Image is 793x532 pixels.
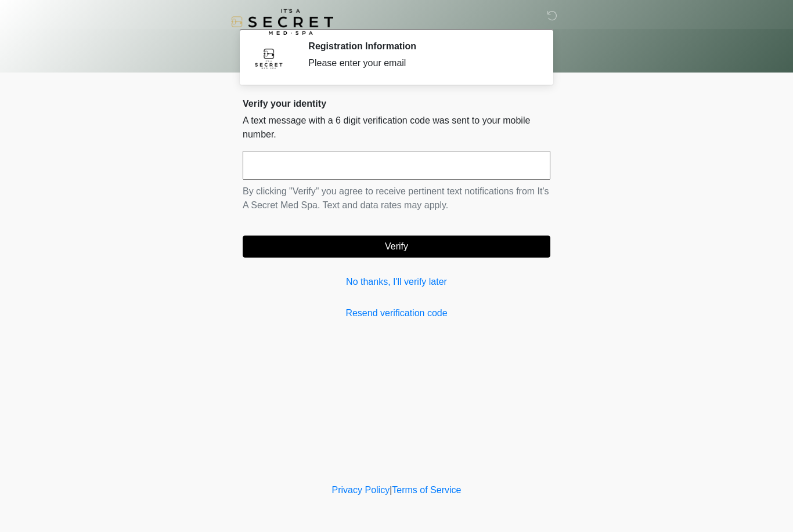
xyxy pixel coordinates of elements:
a: | [390,485,392,495]
p: A text message with a 6 digit verification code was sent to your mobile number. [243,114,550,142]
h2: Registration Information [308,41,533,52]
img: Agent Avatar [251,41,286,75]
h2: Verify your identity [243,98,550,109]
img: It's A Secret Med Spa Logo [231,9,333,35]
div: Please enter your email [308,56,533,70]
a: Resend verification code [243,306,550,320]
a: No thanks, I'll verify later [243,275,550,289]
button: Verify [243,236,550,258]
a: Terms of Service [392,485,461,495]
p: By clicking "Verify" you agree to receive pertinent text notifications from It's A Secret Med Spa... [243,184,550,212]
a: Privacy Policy [332,485,390,495]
